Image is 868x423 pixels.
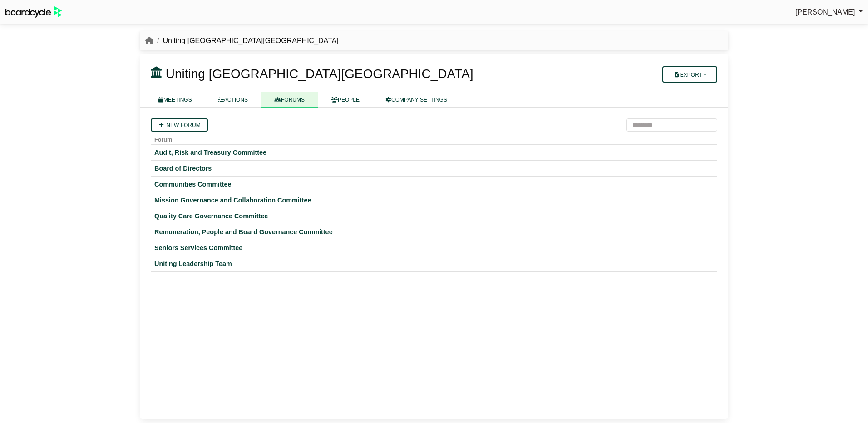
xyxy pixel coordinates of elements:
img: BoardcycleBlackGreen-aaafeed430059cb809a45853b8cf6d952af9d84e6e89e1f1685b34bfd5cb7d64.svg [5,6,62,18]
a: [PERSON_NAME] [795,6,863,18]
a: Board of Directors [154,164,714,172]
li: Uniting [GEOGRAPHIC_DATA][GEOGRAPHIC_DATA] [153,35,339,47]
a: Quality Care Governance Committee [154,212,714,220]
a: Seniors Services Committee [154,244,714,252]
a: COMPANY SETTINGS [373,92,460,108]
a: FORUMS [261,92,318,108]
a: ACTIONS [205,92,261,108]
span: Uniting [GEOGRAPHIC_DATA][GEOGRAPHIC_DATA] [166,67,473,81]
a: Remuneration, People and Board Governance Committee [154,228,714,236]
span: [PERSON_NAME] [795,8,855,16]
button: Export [662,66,717,83]
a: PEOPLE [318,92,373,108]
th: Forum [151,132,717,145]
a: MEETINGS [145,92,205,108]
a: Audit, Risk and Treasury Committee [154,148,714,157]
a: New forum [151,118,208,132]
a: Communities Committee [154,180,714,188]
nav: breadcrumb [145,35,339,47]
a: Mission Governance and Collaboration Committee [154,196,714,204]
a: Uniting Leadership Team [154,260,714,268]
